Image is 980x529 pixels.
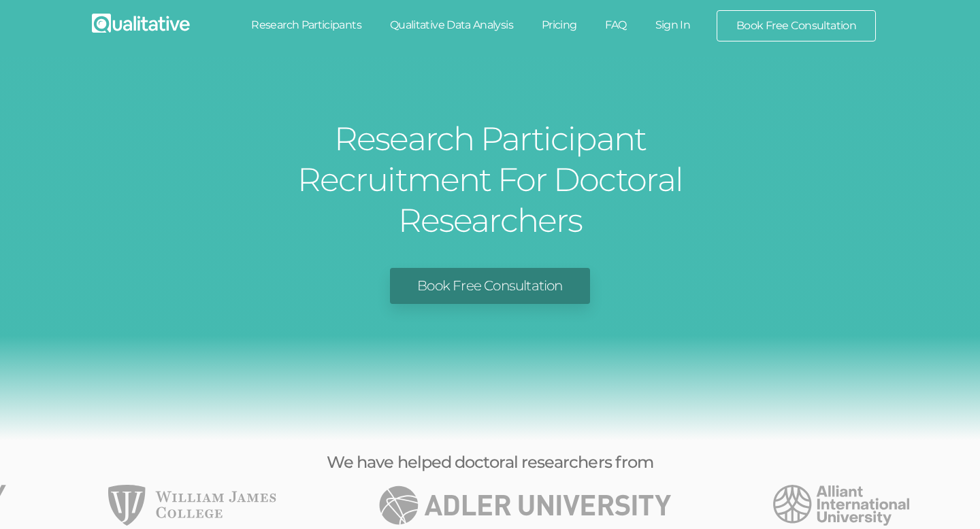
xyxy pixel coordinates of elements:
[92,14,190,33] img: Qualitative
[108,485,276,526] li: 49 of 49
[376,10,527,40] a: Qualitative Data Analysis
[773,485,909,526] li: 2 of 49
[527,10,591,40] a: Pricing
[163,454,817,471] h3: We have helped doctoral researchers from
[773,485,909,526] img: Alliant International University
[108,485,276,526] img: William James College
[717,11,875,41] a: Book Free Consultation
[390,268,589,304] a: Book Free Consultation
[378,485,671,526] img: Adler University
[237,10,376,40] a: Research Participants
[378,485,671,526] li: 1 of 49
[591,10,640,40] a: FAQ
[235,118,745,241] h1: Research Participant Recruitment For Doctoral Researchers
[641,10,705,40] a: Sign In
